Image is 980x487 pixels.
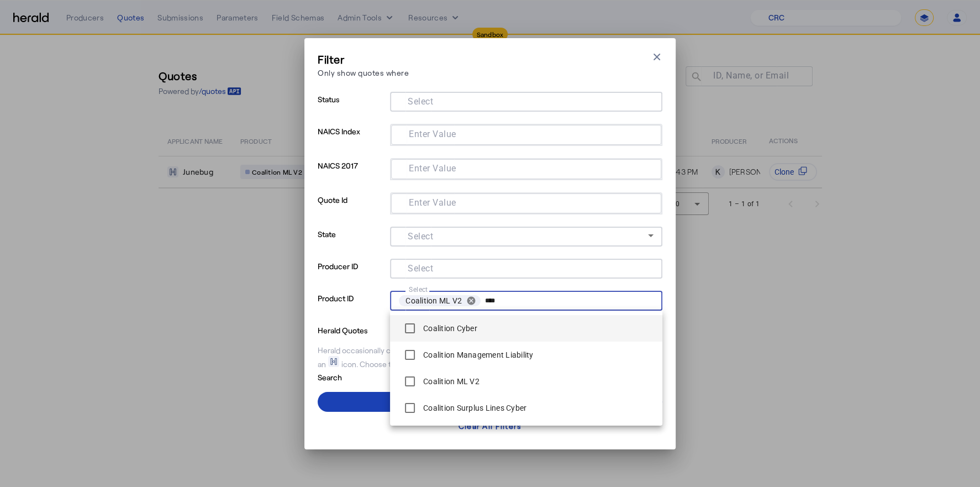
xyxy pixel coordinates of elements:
[318,92,386,124] p: Status
[462,296,481,306] button: remove Coalition ML V2
[399,293,654,308] mat-chip-grid: Selection
[405,295,462,306] span: Coalition ML V2
[421,323,477,334] label: Coalition Cyber
[318,345,662,370] div: Herald occasionally creates quotes on your behalf for testing purposes, which will be shown with ...
[318,416,662,436] button: Clear All Filters
[400,196,652,209] mat-chip-grid: Selection
[409,163,456,173] mat-label: Enter Value
[408,263,433,273] mat-label: Select
[318,227,386,259] p: State
[421,376,480,387] label: Coalition ML V2
[421,402,526,413] label: Coalition Surplus Lines Cyber
[318,67,409,78] p: Only show quotes where
[408,231,433,241] mat-label: Select
[409,128,456,139] mat-label: Enter Value
[400,127,652,140] mat-chip-grid: Selection
[409,197,456,207] mat-label: Enter Value
[318,291,386,323] p: Product ID
[318,259,386,291] p: Producer ID
[400,161,652,175] mat-chip-grid: Selection
[408,96,433,106] mat-label: Select
[318,192,386,227] p: Quote Id
[318,392,662,412] button: Apply Filters
[318,124,386,158] p: NAICS Index
[399,94,654,107] mat-chip-grid: Selection
[318,158,386,192] p: NAICS 2017
[421,349,534,360] label: Coalition Management Liability
[318,51,409,67] h3: Filter
[318,370,404,383] p: Search
[459,420,521,432] div: Clear All Filters
[318,323,404,336] p: Herald Quotes
[399,261,654,274] mat-chip-grid: Selection
[409,285,428,293] mat-label: Select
